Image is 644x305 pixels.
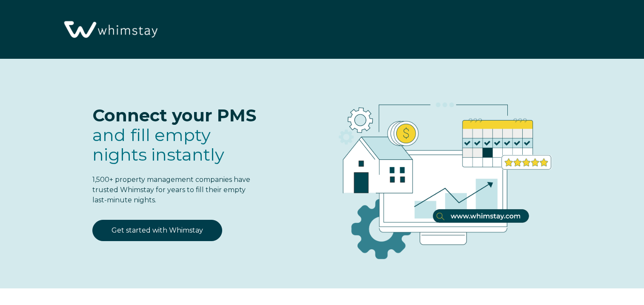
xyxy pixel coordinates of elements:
img: Whimstay Logo-02 1 [60,4,160,56]
span: and [92,124,224,165]
a: Get started with Whimstay [92,220,222,241]
img: RBO Ilustrations-03 [290,76,590,273]
span: fill empty nights instantly [92,124,224,165]
span: 1,500+ property management companies have trusted Whimstay for years to fill their empty last-min... [92,176,250,204]
span: Connect your PMS [92,105,256,126]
